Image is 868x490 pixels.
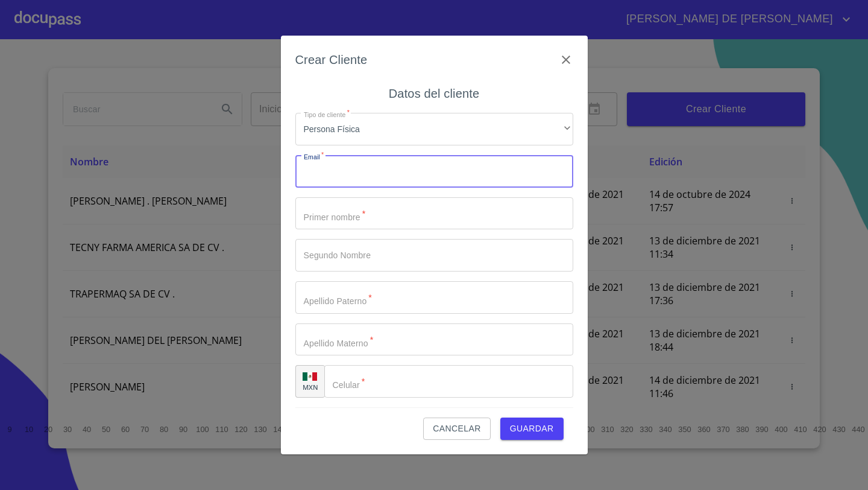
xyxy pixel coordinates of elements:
img: R93DlvwvvjP9fbrDwZeCRYBHk45OWMq+AAOlFVsxT89f82nwPLnD58IP7+ANJEaWYhP0Tx8kkA0WlQMPQsAAgwAOmBj20AXj6... [303,372,317,381]
h6: Crear Cliente [295,50,368,69]
h6: Datos del cliente [389,84,479,103]
button: Guardar [500,418,564,440]
div: Persona Física [295,113,573,145]
span: Guardar [510,421,554,436]
span: Cancelar [433,421,480,436]
button: Cancelar [423,418,490,440]
p: MXN [303,383,318,392]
